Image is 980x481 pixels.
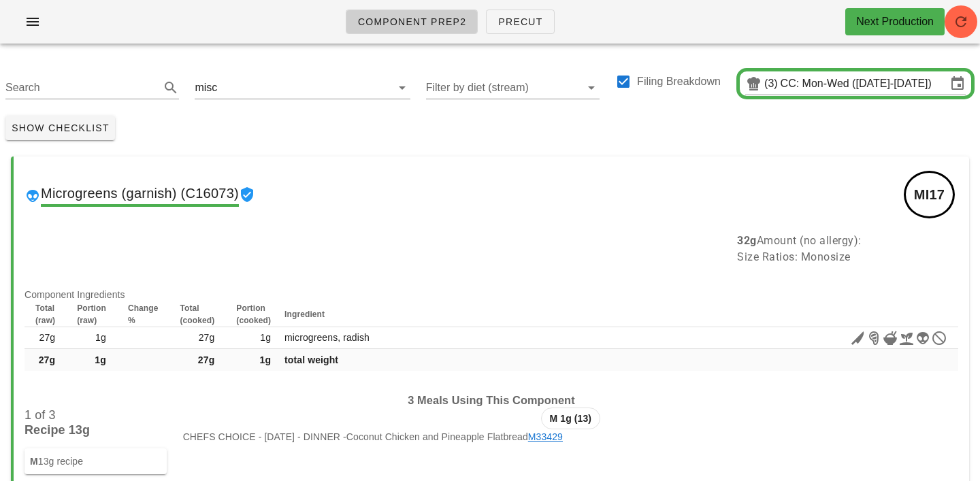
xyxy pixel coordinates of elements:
[904,171,955,218] div: MI17
[282,302,587,327] th: Ingredient
[486,10,554,34] a: Precut
[637,75,721,88] label: Filing Breakdown
[24,408,56,422] span: 1 of 3
[41,182,239,207] span: Microgreens (garnish) (C16073)
[282,349,587,371] td: total weight
[117,302,169,327] th: Change %
[30,456,38,467] strong: M
[11,122,110,133] span: Show Checklist
[225,349,282,371] td: 1g
[24,349,66,371] td: 27g
[183,431,346,442] span: Chefs Choice - [DATE] - dinner -
[66,327,117,349] td: 1g
[550,408,592,429] span: M 1g (13)
[169,349,225,371] td: 27g
[528,431,563,442] a: M33429
[195,82,217,94] div: misc
[729,225,966,273] div: Amount (no allergy): Size Ratios: Monosize
[169,302,225,327] th: Total (cooked)
[225,302,282,327] th: Portion (cooked)
[346,431,563,442] span: Coconut Chicken and Pineapple Flatbread
[24,422,167,437] p: Recipe 13g
[357,16,467,27] span: Component Prep2
[346,10,478,34] a: Component Prep2
[737,234,757,247] b: 32g
[195,77,410,99] div: misc
[856,14,934,30] div: Next Production
[426,77,600,99] div: Filter by diet (stream)
[24,327,66,349] td: 27g
[260,332,271,343] span: 1g
[66,302,117,327] th: Portion (raw)
[24,302,66,327] th: Total (raw)
[497,16,542,27] span: Precut
[764,77,781,90] div: (3)
[66,349,117,371] td: 1g
[284,332,370,343] span: microgreens, radish
[14,276,969,382] div: Component Ingredients
[5,116,115,140] button: Show Checklist
[24,448,167,474] div: 13g recipe
[24,393,958,408] h3: 3 Meals Using This Component
[169,327,225,349] td: 27g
